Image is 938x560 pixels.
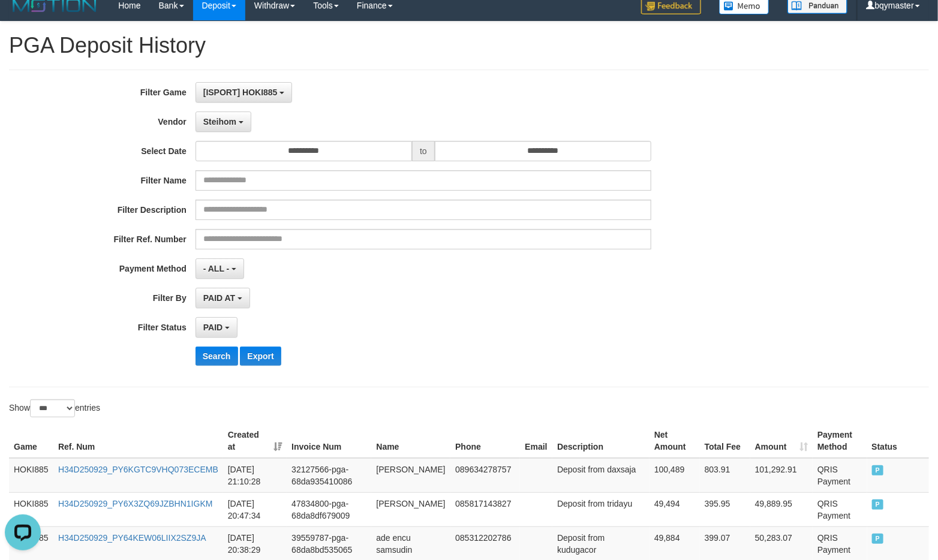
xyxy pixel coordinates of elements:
h1: PGA Deposit History [9,34,929,58]
td: QRIS Payment [813,458,867,493]
td: HOKI885 [9,458,53,493]
th: Ref. Num [53,424,223,458]
span: PAID [203,323,223,332]
th: Created at: activate to sort column ascending [223,424,287,458]
th: Game [9,424,53,458]
td: Deposit from daxsaja [552,458,650,493]
th: Description [552,424,650,458]
span: PAID AT [203,293,235,303]
button: PAID [196,317,237,338]
select: Showentries [30,399,75,417]
th: Amount: activate to sort column ascending [750,424,813,458]
button: - ALL - [196,258,244,279]
span: PAID [872,534,884,544]
td: 49,494 [650,492,700,526]
td: 085817143827 [450,492,520,526]
th: Status [867,424,929,458]
button: Export [240,347,281,366]
td: 32127566-pga-68da935410086 [287,458,371,493]
th: Email [520,424,552,458]
td: [DATE] 21:10:28 [223,458,287,493]
a: H34D250929_PY64KEW06LIIX2SZ9JA [58,533,206,543]
button: Search [196,347,238,366]
th: Payment Method [813,424,867,458]
td: 47834800-pga-68da8df679009 [287,492,371,526]
th: Invoice Num [287,424,371,458]
button: Open LiveChat chat widget [5,5,41,41]
th: Net Amount [650,424,700,458]
span: PAID [872,465,884,475]
td: 101,292.91 [750,458,813,493]
th: Name [371,424,450,458]
td: HOKI885 [9,492,53,526]
td: 395.95 [700,492,750,526]
td: 100,489 [650,458,700,493]
span: PAID [872,499,884,510]
span: to [412,141,435,161]
td: 49,889.95 [750,492,813,526]
td: Deposit from tridayu [552,492,650,526]
th: Phone [450,424,520,458]
button: Steihom [196,112,251,132]
td: [PERSON_NAME] [371,492,450,526]
span: Steihom [203,117,236,127]
a: H34D250929_PY6X3ZQ69JZBHN1IGKM [58,499,213,508]
button: [ISPORT] HOKI885 [196,82,293,103]
td: [PERSON_NAME] [371,458,450,493]
button: PAID AT [196,288,250,308]
td: [DATE] 20:47:34 [223,492,287,526]
td: 803.91 [700,458,750,493]
span: - ALL - [203,264,230,273]
th: Total Fee [700,424,750,458]
a: H34D250929_PY6KGTC9VHQ073ECEMB [58,465,218,474]
label: Show entries [9,399,100,417]
td: QRIS Payment [813,492,867,526]
span: [ISPORT] HOKI885 [203,88,278,97]
td: 089634278757 [450,458,520,493]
